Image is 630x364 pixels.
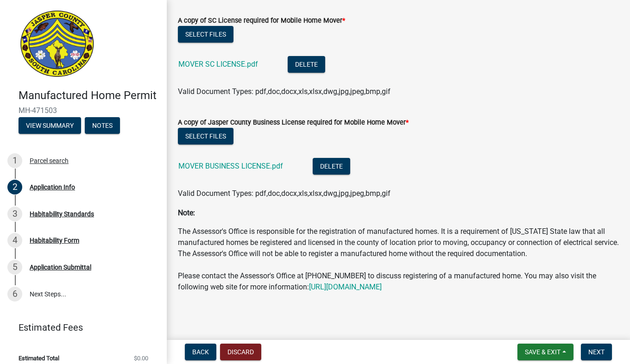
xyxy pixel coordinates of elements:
[178,26,233,43] button: Select files
[19,122,81,130] wm-modal-confirm: Summary
[30,211,94,217] div: Habitability Standards
[19,10,96,79] img: Jasper County, South Carolina
[581,344,612,360] button: Next
[85,122,120,130] wm-modal-confirm: Notes
[525,348,561,356] span: Save & Exit
[19,106,148,115] span: MH-471503
[7,260,22,275] div: 5
[178,128,233,144] button: Select files
[7,153,22,168] div: 1
[19,117,81,134] button: View Summary
[588,348,605,356] span: Next
[517,344,573,360] button: Save & Exit
[192,348,209,356] span: Back
[7,180,22,195] div: 2
[178,208,195,217] strong: Note:
[30,157,69,164] div: Parcel search
[178,119,409,126] label: A copy of Jasper County Business License required for Mobile Home Mover
[309,282,382,291] a: [URL][DOMAIN_NAME]
[178,162,283,170] a: MOVER BUSINESS LICENSE.pdf
[7,287,22,301] div: 6
[19,355,59,361] span: Estimated Total
[185,344,216,360] button: Back
[288,61,325,69] wm-modal-confirm: Delete Document
[178,87,391,96] span: Valid Document Types: pdf,doc,docx,xls,xlsx,dwg,jpg,jpeg,bmp,gif
[7,233,22,248] div: 4
[178,60,258,69] a: MOVER SC LICENSE.pdf
[178,226,619,293] p: The Assessor's Office is responsible for the registration of manufactured homes. It is a requirem...
[134,355,148,361] span: $0.00
[178,18,345,24] label: A copy of SC License required for Mobile Home Mover
[7,318,152,337] a: Estimated Fees
[19,89,159,102] h4: Manufactured Home Permit
[313,158,350,175] button: Delete
[30,184,75,190] div: Application Info
[30,264,91,270] div: Application Submittal
[30,237,79,244] div: Habitability Form
[85,117,120,134] button: Notes
[288,56,325,73] button: Delete
[313,163,350,171] wm-modal-confirm: Delete Document
[178,189,391,198] span: Valid Document Types: pdf,doc,docx,xls,xlsx,dwg,jpg,jpeg,bmp,gif
[220,344,261,360] button: Discard
[7,207,22,221] div: 3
